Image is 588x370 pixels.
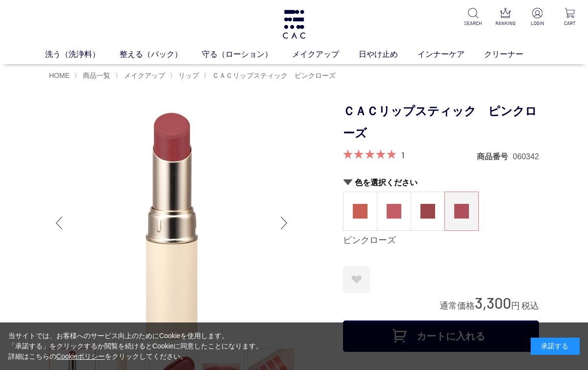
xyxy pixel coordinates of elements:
dt: 商品番号 [477,151,513,162]
a: 日やけ止め [359,49,417,60]
div: 承諾する [531,338,580,355]
a: 洗う（洗浄料） [45,49,120,60]
p: RANKING [495,20,515,27]
div: 当サイトでは、お客様へのサービス向上のためにCookieを使用します。 「承諾する」をクリックするか閲覧を続けるとCookieに同意したことになります。 詳細はこちらの をクリックしてください。 [8,331,263,362]
p: SEARCH [463,20,483,27]
h2: 色を選択ください [343,177,539,188]
a: インナーケア [417,49,484,60]
span: 税込 [521,301,539,311]
a: RANKING [495,8,515,27]
h1: ＣＡＣリップスティック ピンクローズ [343,100,539,145]
a: LOGIN [527,8,548,27]
img: ＣＡＣリップスティック ピンクローズ ピンクローズ [49,100,294,345]
div: ピンクローズ [343,235,539,247]
span: 3,300 [475,294,511,312]
a: 茜 [343,192,377,230]
a: メイクアップ [122,72,165,79]
a: 牡丹 [377,192,411,230]
dl: ピンクローズ [444,192,479,231]
li: 〉 [115,71,168,80]
a: ＣＡＣリップスティック ピンクローズ [210,72,336,79]
img: ピンクローズ [454,204,469,219]
a: 守る（ローション） [202,49,292,60]
span: 円 [511,301,520,311]
a: リップ [176,72,199,79]
a: クリーナー [484,49,543,60]
span: 通常価格 [440,301,475,311]
p: CART [560,20,580,27]
div: Previous slide [49,203,69,243]
a: チョコベージュ [411,192,444,230]
img: logo [281,10,307,39]
span: リップ [178,72,199,79]
img: 牡丹 [387,204,401,219]
a: HOME [49,72,70,79]
img: チョコベージュ [420,204,435,219]
dd: 060342 [513,151,539,162]
li: 〉 [203,71,338,80]
a: 商品一覧 [81,72,110,79]
a: 整える（パック） [120,49,202,60]
button: カートに入れる [343,321,539,352]
span: ＣＡＣリップスティック ピンクローズ [212,72,336,79]
a: メイクアップ [292,49,359,60]
a: CART [560,8,580,27]
span: メイクアップ [124,72,165,79]
a: お気に入りに登録する [343,266,370,293]
li: 〉 [74,71,113,80]
span: 商品一覧 [83,72,110,79]
div: Next slide [274,203,294,243]
dl: 茜 [343,192,377,231]
dl: 牡丹 [377,192,411,231]
p: LOGIN [527,20,548,27]
a: 1 [401,149,404,160]
dl: チョコベージュ [411,192,445,231]
li: 〉 [170,71,201,80]
img: 茜 [353,204,367,219]
a: SEARCH [463,8,483,27]
a: Cookieポリシー [56,352,105,360]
